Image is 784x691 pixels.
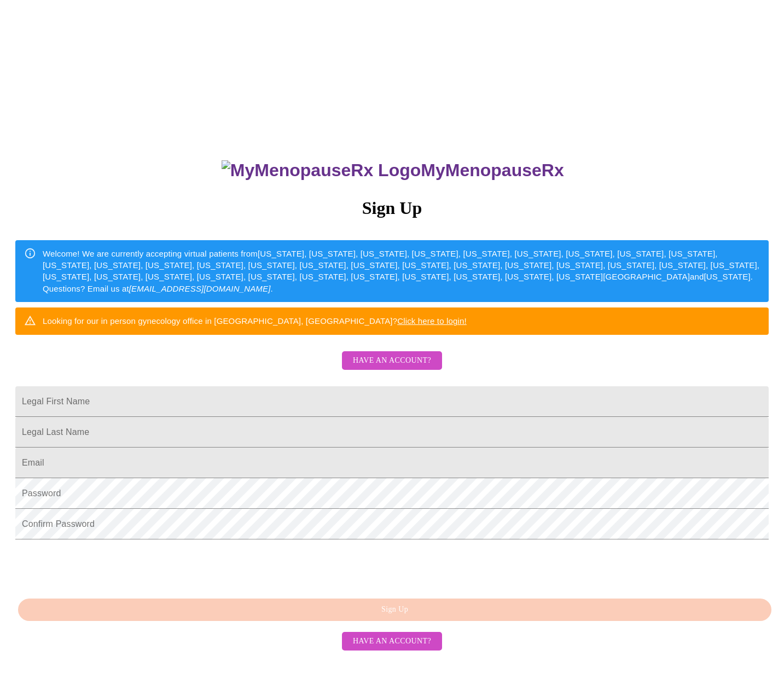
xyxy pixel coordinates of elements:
[339,363,445,373] a: Have an account?
[43,311,467,331] div: Looking for our in person gynecology office in [GEOGRAPHIC_DATA], [GEOGRAPHIC_DATA]?
[353,635,431,648] span: Have an account?
[353,354,431,368] span: Have an account?
[129,284,271,293] em: [EMAIL_ADDRESS][DOMAIN_NAME]
[339,636,445,645] a: Have an account?
[397,316,467,326] a: Click here to login!
[222,160,421,181] img: MyMenopauseRx Logo
[43,243,760,299] div: Welcome! We are currently accepting virtual patients from [US_STATE], [US_STATE], [US_STATE], [US...
[15,198,769,218] h3: Sign Up
[342,632,442,651] button: Have an account?
[17,160,769,181] h3: MyMenopauseRx
[15,545,182,588] iframe: reCAPTCHA
[342,351,442,370] button: Have an account?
